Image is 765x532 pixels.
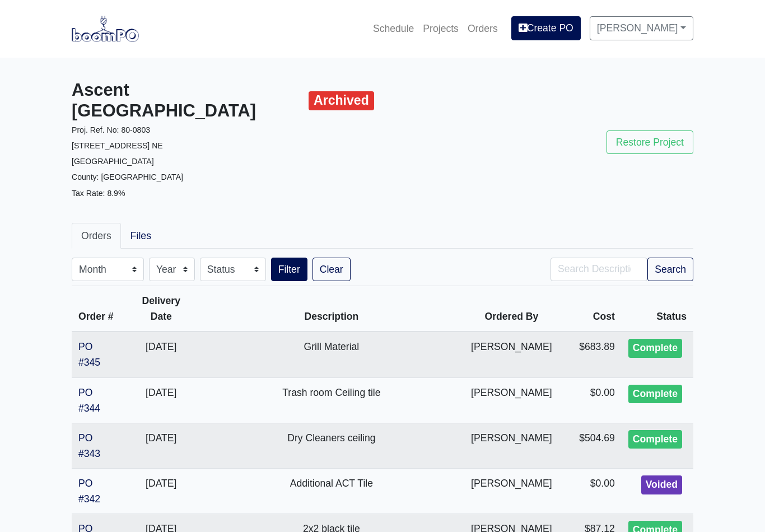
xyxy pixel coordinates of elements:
[463,16,502,41] a: Orders
[312,258,351,281] a: Clear
[124,377,199,423] td: [DATE]
[464,469,559,514] td: [PERSON_NAME]
[368,16,418,41] a: Schedule
[647,258,693,281] button: Search
[551,258,647,281] input: Search
[78,387,100,414] a: PO #344
[464,377,559,423] td: [PERSON_NAME]
[124,332,199,377] td: [DATE]
[271,258,307,281] button: Filter
[124,423,199,468] td: [DATE]
[199,332,464,377] td: Grill Material
[78,478,100,505] a: PO #342
[559,377,622,423] td: $0.00
[199,286,464,332] th: Description
[72,286,124,332] th: Order #
[607,130,693,154] button: Restore Project
[72,172,183,181] small: County: [GEOGRAPHIC_DATA]
[78,432,100,459] a: PO #343
[628,385,682,404] div: Complete
[72,141,163,150] small: [STREET_ADDRESS] NE
[511,16,581,40] a: Create PO
[124,286,199,332] th: Delivery Date
[628,430,682,449] div: Complete
[628,339,682,358] div: Complete
[559,286,622,332] th: Cost
[78,341,100,368] a: PO #345
[72,157,154,166] small: [GEOGRAPHIC_DATA]
[199,377,464,423] td: Trash room Ceiling tile
[124,469,199,514] td: [DATE]
[641,475,682,494] div: Voided
[464,423,559,468] td: [PERSON_NAME]
[72,223,121,249] a: Orders
[199,423,464,468] td: Dry Cleaners ceiling
[464,332,559,377] td: [PERSON_NAME]
[121,223,161,249] a: Files
[72,80,374,122] h3: Ascent [GEOGRAPHIC_DATA]
[199,469,464,514] td: Additional ACT Tile
[309,91,374,111] small: Archived
[559,332,622,377] td: $683.89
[590,16,693,40] a: [PERSON_NAME]
[72,189,125,198] small: Tax Rate: 8.9%
[559,423,622,468] td: $504.69
[418,16,463,41] a: Projects
[622,286,693,332] th: Status
[72,125,150,134] small: Proj. Ref. No: 80-0803
[464,286,559,332] th: Ordered By
[72,16,139,41] img: boomPO
[559,469,622,514] td: $0.00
